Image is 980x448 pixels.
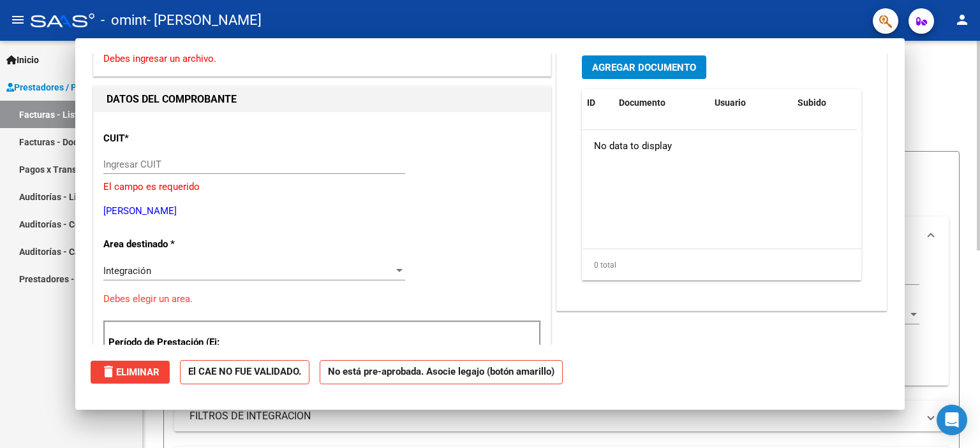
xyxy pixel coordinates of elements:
[103,180,541,194] p: El campo es requerido
[6,53,39,67] span: Inicio
[587,98,595,108] span: ID
[320,360,563,385] strong: No está pre-aprobada. Asocie legajo (botón amarillo)
[937,405,967,435] div: Open Intercom Messenger
[103,52,541,66] p: Debes ingresar un archivo.
[614,89,709,117] datatable-header-cell: Documento
[856,89,920,117] datatable-header-cell: Acción
[792,89,856,117] datatable-header-cell: Subido
[103,204,541,219] p: [PERSON_NAME]
[715,98,746,108] span: Usuario
[147,6,262,34] span: - [PERSON_NAME]
[582,55,706,79] button: Agregar Documento
[582,130,857,162] div: No data to display
[103,292,541,307] p: Debes elegir un area.
[6,80,122,94] span: Prestadores / Proveedores
[592,62,696,73] span: Agregar Documento
[10,12,26,27] mat-icon: menu
[709,89,792,117] datatable-header-cell: Usuario
[101,364,116,379] mat-icon: delete
[582,249,861,281] div: 0 total
[619,98,665,108] span: Documento
[189,409,918,423] mat-panel-title: FILTROS DE INTEGRACION
[103,237,235,252] p: Area destinado *
[107,93,237,105] strong: DATOS DEL COMPROBANTE
[103,131,235,146] p: CUIT
[103,265,151,277] span: Integración
[91,361,170,384] button: Eliminar
[108,335,237,364] p: Período de Prestación (Ej: 202505 para Mayo 2025)
[101,6,147,34] span: - omint
[180,360,309,385] strong: El CAE NO FUE VALIDADO.
[798,98,826,108] span: Subido
[101,366,160,378] span: Eliminar
[954,12,970,27] mat-icon: person
[582,89,614,117] datatable-header-cell: ID
[557,46,886,310] div: DOCUMENTACIÓN RESPALDATORIA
